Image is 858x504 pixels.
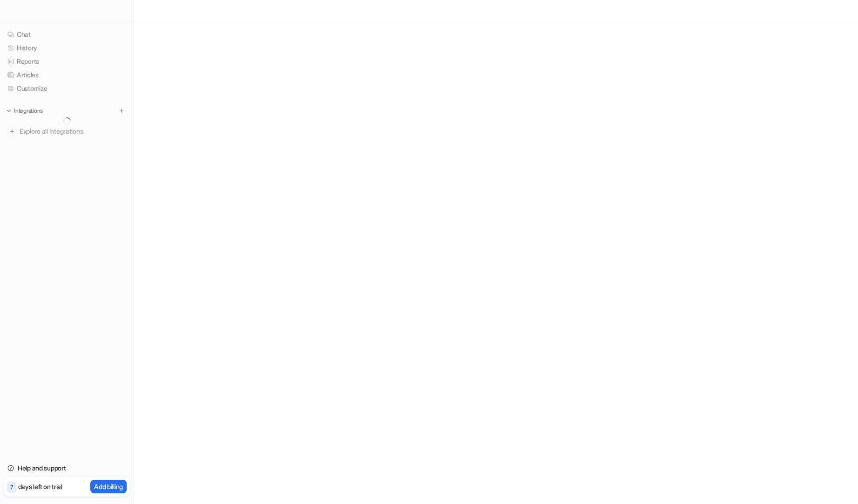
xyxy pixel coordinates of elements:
a: Explore all integrations [4,125,130,138]
button: Integrations [4,106,46,116]
a: Customize [4,82,130,95]
p: Add billing [94,482,123,491]
a: Help and support [4,462,130,475]
a: Reports [4,55,130,68]
p: Integrations [14,107,43,115]
img: menu_add.svg [118,108,125,114]
a: Articles [4,68,130,82]
p: 7 [10,483,13,491]
img: expand menu [6,108,12,114]
button: Add billing [90,480,127,493]
p: days left on trial [18,482,62,491]
a: History [4,41,130,54]
img: explore all integrations [7,127,17,136]
a: Chat [4,28,130,41]
span: Explore all integrations [20,124,126,139]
